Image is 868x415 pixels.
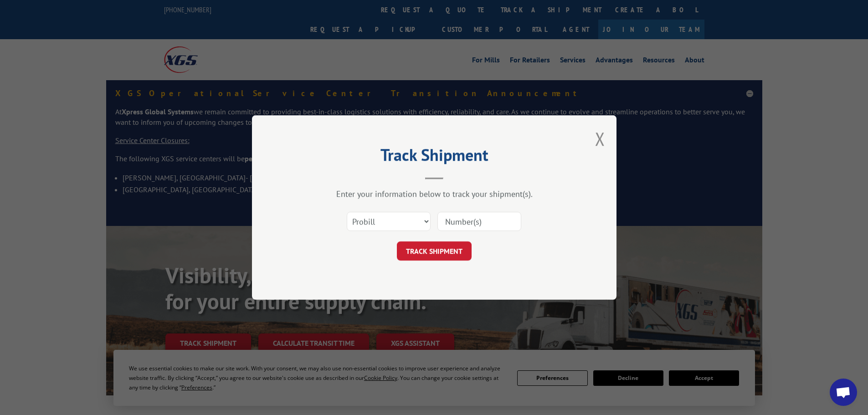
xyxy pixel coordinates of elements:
h2: Track Shipment [298,149,571,166]
a: Open chat [830,379,857,406]
button: TRACK SHIPMENT [397,241,472,261]
div: Enter your information below to track your shipment(s). [298,189,571,199]
input: Number(s) [437,212,521,231]
button: Close modal [595,127,605,151]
